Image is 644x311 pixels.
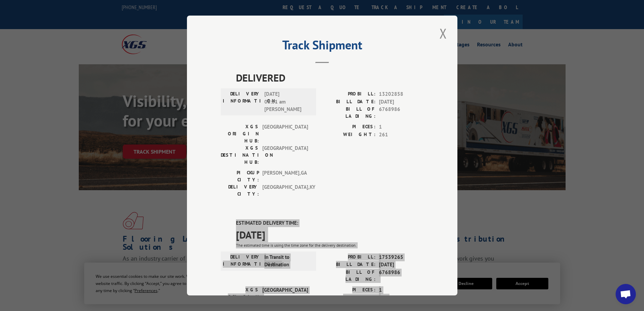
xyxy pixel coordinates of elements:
[236,242,424,248] div: The estimated time is using the time zone for the delivery destination.
[221,169,259,183] label: PICKUP CITY:
[379,253,424,261] span: 17539265
[221,40,424,53] h2: Track Shipment
[437,24,449,43] button: Close modal
[322,286,376,294] label: PIECES:
[379,131,424,139] span: 261
[379,269,424,283] span: 6768986
[322,269,376,283] label: BILL OF LADING:
[221,145,259,166] label: XGS DESTINATION HUB:
[379,98,424,106] span: [DATE]
[264,90,310,113] span: [DATE] 08:31 am [PERSON_NAME]
[379,286,424,294] span: 1
[236,227,424,242] span: [DATE]
[221,123,259,145] label: XGS ORIGIN HUB:
[223,253,261,269] label: DELIVERY INFORMATION:
[616,284,636,304] a: Open chat
[262,183,308,198] span: [GEOGRAPHIC_DATA] , KY
[379,294,424,302] span: 139
[262,169,308,183] span: [PERSON_NAME] , GA
[236,70,424,85] span: DELIVERED
[322,294,376,302] label: WEIGHT:
[262,123,308,145] span: [GEOGRAPHIC_DATA]
[379,90,424,98] span: 13202858
[379,123,424,131] span: 1
[262,145,308,166] span: [GEOGRAPHIC_DATA]
[221,183,259,198] label: DELIVERY CITY:
[379,106,424,120] span: 6768986
[322,90,376,98] label: PROBILL:
[322,123,376,131] label: PIECES:
[322,261,376,269] label: BILL DATE:
[262,286,308,308] span: [GEOGRAPHIC_DATA]
[322,253,376,261] label: PROBILL:
[379,261,424,269] span: [DATE]
[264,253,310,269] span: In Transit to Destination
[322,106,376,120] label: BILL OF LADING:
[223,90,261,113] label: DELIVERY INFORMATION:
[221,286,259,308] label: XGS ORIGIN HUB:
[322,98,376,106] label: BILL DATE:
[236,219,424,227] label: ESTIMATED DELIVERY TIME:
[322,131,376,139] label: WEIGHT:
